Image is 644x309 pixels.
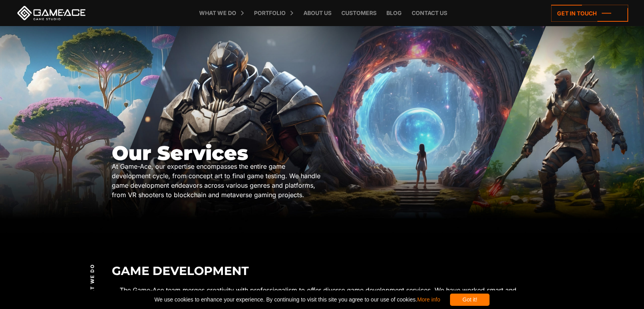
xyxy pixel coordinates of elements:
div: Got it! [450,294,490,306]
a: More info [417,296,440,303]
span: What we do [89,264,96,303]
div: At Game-Ace, our expertise encompasses the entire game development cycle, from concept art to fin... [112,162,322,200]
span: We use cookies to enhance your experience. By continuing to visit this site you agree to our use ... [154,294,440,306]
h1: Our Services [112,142,322,164]
a: Get in touch [551,5,628,22]
h2: Game Development [112,264,533,277]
